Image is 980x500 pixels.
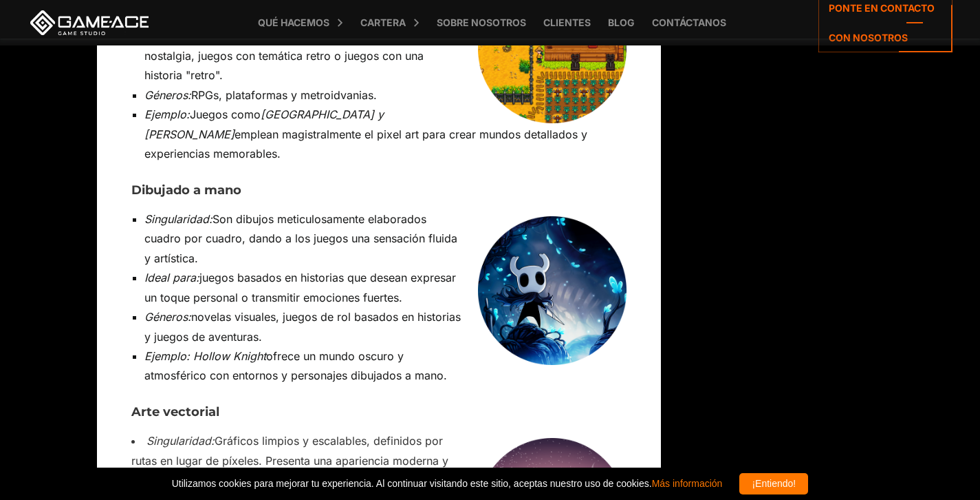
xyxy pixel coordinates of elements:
font: Son dibujos meticulosamente elaborados cuadro por cuadro, dando a los juegos una sensación fluida... [144,212,457,265]
font: Singularidad: [146,434,215,448]
font: Juegos como [190,107,261,121]
font: Utilizamos cookies para mejorar tu experiencia. Al continuar visitando este sitio, aceptas nuestr... [172,478,652,489]
font: Ejemplo: [144,107,190,121]
img: estilos de arte en los videojuegos [478,216,627,365]
font: Ejemplo: [144,349,190,363]
font: RPGs, plataformas y metroidvanias. [191,88,377,102]
font: juegos basados ​​en historias que desean expresar un toque personal o transmitir emociones fuertes. [144,271,456,304]
font: ¡Entiendo! [752,478,796,489]
font: ofrece un mundo oscuro y atmosférico con entornos y personajes dibujados a mano. [144,349,447,382]
font: Hollow Knight [193,349,266,363]
font: Arte vectorial [131,404,219,419]
font: Gráficos limpios y escalables, definidos por rutas en lugar de píxeles. Presenta una apariencia m... [131,434,448,487]
font: Singularidad: [144,212,213,226]
font: Ideal para: [144,271,199,284]
font: novelas visuales, juegos de rol basados ​​en historias y juegos de aventuras. [144,310,461,343]
font: Géneros: [144,88,191,102]
font: [GEOGRAPHIC_DATA] y [PERSON_NAME] [144,107,384,140]
font: Dibujado a mano [131,183,241,198]
a: Más información [652,478,723,489]
font: Géneros: [144,310,191,324]
font: narrativas que quieran evocar una sensación de nostalgia, juegos con temática retro o juegos con ... [144,29,448,82]
font: emplean magistralmente el pixel art para crear mundos detallados y experiencias memorables. [144,127,587,160]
